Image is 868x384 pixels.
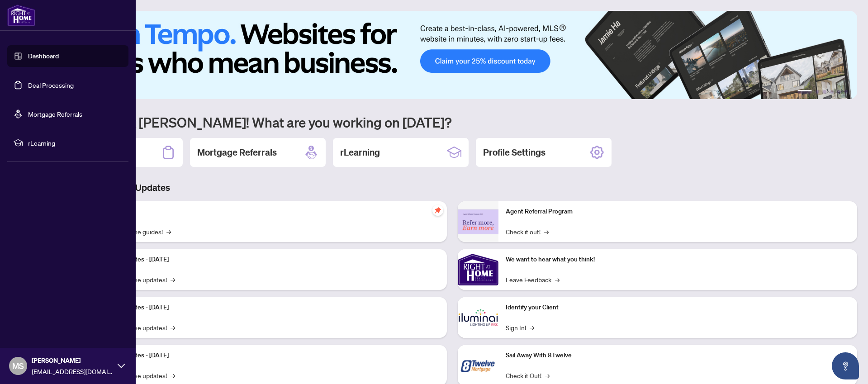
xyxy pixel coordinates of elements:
p: Sail Away With 8Twelve [506,351,850,360]
span: → [171,275,175,284]
p: Platform Updates - [DATE] [95,351,440,360]
h2: rLearning [340,146,380,159]
img: logo [7,5,35,26]
button: 2 [816,90,819,94]
h3: Brokerage & Industry Updates [47,181,857,194]
button: 6 [844,90,848,94]
span: → [555,275,560,284]
span: → [530,322,534,332]
img: Identify your Client [458,297,498,338]
p: Self-Help [95,207,440,217]
img: Slide 0 [47,11,857,99]
button: 1 [797,90,812,94]
img: We want to hear what you think! [458,249,498,290]
h2: Mortgage Referrals [197,146,277,159]
button: 4 [830,90,834,94]
a: Check it out!→ [506,227,549,237]
span: → [545,370,550,380]
p: Platform Updates - [DATE] [95,255,440,265]
span: [EMAIL_ADDRESS][DOMAIN_NAME] [32,366,113,376]
span: [PERSON_NAME] [32,356,113,365]
button: 5 [837,90,841,94]
span: rLearning [28,138,122,148]
span: MS [12,360,24,372]
button: 3 [823,90,826,94]
a: Deal Processing [28,81,74,89]
a: Dashboard [28,52,59,60]
p: Agent Referral Program [506,207,850,217]
p: Platform Updates - [DATE] [95,303,440,313]
span: → [166,227,171,237]
button: Open asap [832,352,859,379]
span: → [171,370,175,380]
span: pushpin [432,205,443,216]
p: We want to hear what you think! [506,255,850,265]
span: → [171,322,175,332]
a: Mortgage Referrals [28,110,82,118]
a: Check it Out!→ [506,370,550,380]
img: Agent Referral Program [458,209,498,234]
h2: Profile Settings [483,146,545,159]
a: Leave Feedback→ [506,275,560,284]
h1: Welcome back [PERSON_NAME]! What are you working on [DATE]? [47,114,857,131]
a: Sign In!→ [506,322,534,332]
span: → [544,227,549,237]
p: Identify your Client [506,303,850,313]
